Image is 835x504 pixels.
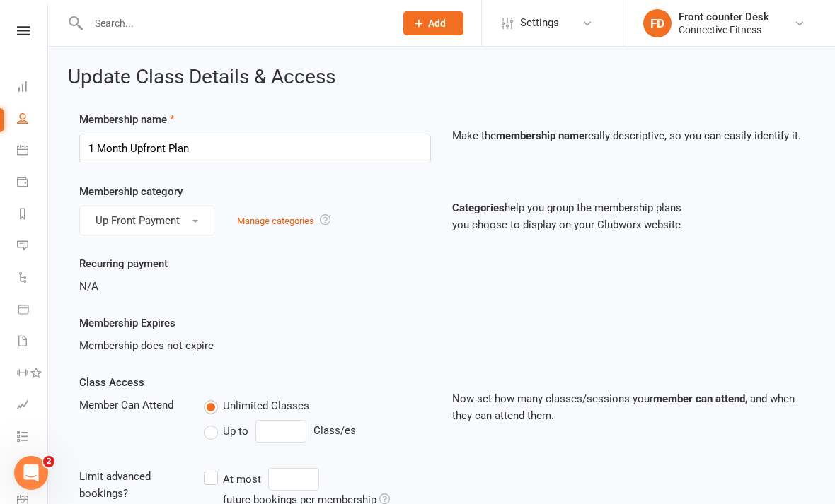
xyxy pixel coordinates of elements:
input: Search... [84,13,385,33]
span: 2 [43,456,54,467]
label: Membership name [79,111,175,128]
p: Make the really descriptive, so you can easily identify it. [452,127,804,144]
input: At mostfuture bookings per membership [268,468,319,491]
div: At most [223,471,261,488]
iframe: Intercom live chat [14,456,48,490]
a: Reports [17,199,49,231]
input: Enter membership name [79,134,431,163]
a: Payments [17,168,49,199]
label: Membership category [79,183,183,200]
div: FD [643,9,672,37]
div: Member Can Attend [69,397,193,414]
a: Assessments [17,390,49,422]
a: Manage categories [237,216,314,226]
span: Up Front Payment [96,214,180,227]
div: Connective Fitness [679,23,769,36]
strong: membership name [496,129,584,142]
a: Calendar [17,136,49,168]
a: Product Sales [17,295,49,327]
span: Add [428,18,446,29]
span: Up to [223,423,248,438]
label: Recurring payment [79,255,168,272]
a: What's New [17,454,49,486]
a: People [17,104,49,136]
span: Unlimited Classes [223,397,309,412]
strong: Categories [452,201,505,214]
div: Limit advanced bookings? [69,468,193,502]
h2: Update Class Details & Access [68,66,815,88]
div: Class/es [204,420,431,443]
label: Class Access [79,374,144,391]
span: Settings [520,7,559,39]
span: Membership does not expire [79,339,214,352]
label: Membership Expires [79,315,175,332]
div: Front counter Desk [679,11,769,23]
div: N/A [79,278,431,295]
p: help you group the membership plans you choose to display on your Clubworx website [452,199,804,233]
p: Now set how many classes/sessions your , and when they can attend them. [452,390,804,424]
button: Up Front Payment [79,206,214,235]
button: Add [403,11,463,35]
a: Dashboard [17,72,49,104]
strong: member can attend [653,392,745,405]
